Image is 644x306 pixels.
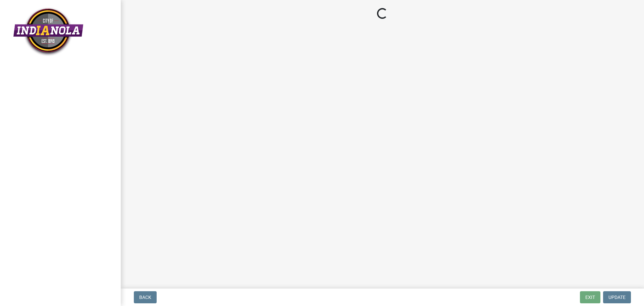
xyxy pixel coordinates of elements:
button: Exit [580,291,600,303]
button: Back [134,291,157,303]
button: Update [603,291,631,303]
span: Back [139,295,151,300]
span: Update [608,295,626,300]
img: City of Indianola, Iowa [13,7,83,56]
